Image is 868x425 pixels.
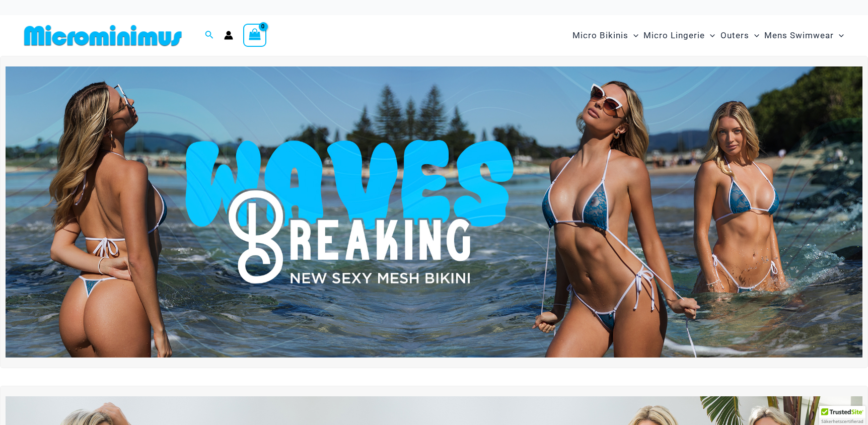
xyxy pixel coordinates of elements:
a: OutersMenu ToggleMenu Toggle [718,20,762,51]
span: Micro Lingerie [643,23,705,48]
span: Menu Toggle [749,23,759,48]
div: TrustedSite Certified [819,406,865,425]
a: Search icon link [205,29,214,42]
span: Menu Toggle [705,23,715,48]
a: Account icon link [224,31,233,40]
span: Menu Toggle [628,23,638,48]
img: MM SHOP LOGO FLAT [20,24,186,47]
span: Mens Swimwear [764,23,834,48]
img: Waves Breaking Ocean Bikini Pack [6,66,862,358]
a: Micro LingerieMenu ToggleMenu Toggle [641,20,717,51]
a: Mens SwimwearMenu ToggleMenu Toggle [762,20,846,51]
a: Micro BikinisMenu ToggleMenu Toggle [570,20,641,51]
nav: Site Navigation [568,19,848,52]
span: Menu Toggle [834,23,844,48]
span: Outers [720,23,749,48]
a: View Shopping Cart, empty [243,24,266,47]
span: Micro Bikinis [572,23,628,48]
